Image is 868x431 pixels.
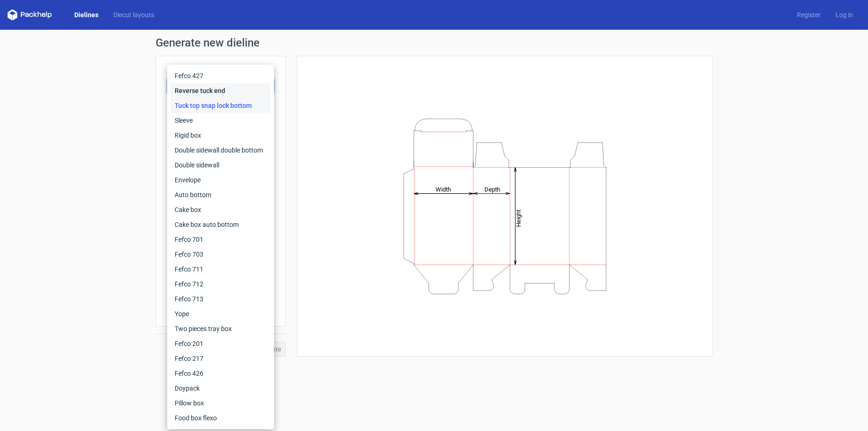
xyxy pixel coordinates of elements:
[171,158,270,172] div: Double sidewall
[171,187,270,202] div: Auto bottom
[171,128,270,143] div: Rigid box
[171,68,270,83] div: Fefco 427
[171,83,270,98] div: Reverse tuck end
[171,396,270,411] div: Pillow box
[171,306,270,321] div: Yope
[171,321,270,336] div: Two pieces tray box
[484,186,500,192] tspan: Depth
[106,10,162,20] a: Diecut layouts
[171,98,270,113] div: Tuck top snap lock bottom
[171,262,270,277] div: Fefco 711
[435,186,450,192] tspan: Width
[171,277,270,292] div: Fefco 712
[171,113,270,128] div: Sleeve
[171,143,270,158] div: Double sidewall double bottom
[171,172,270,187] div: Envelope
[171,217,270,232] div: Cake box auto bottom
[171,351,270,366] div: Fefco 217
[515,209,522,226] tspan: Height
[171,247,270,262] div: Fefco 703
[156,37,713,48] h1: Generate new dieline
[171,336,270,351] div: Fefco 201
[171,232,270,247] div: Fefco 701
[171,381,270,396] div: Doypack
[171,202,270,217] div: Cake box
[67,10,106,20] a: Dielines
[171,366,270,381] div: Fefco 426
[171,292,270,306] div: Fefco 713
[171,411,270,425] div: Food box flexo
[828,10,861,20] a: Log in
[790,10,828,20] a: Register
